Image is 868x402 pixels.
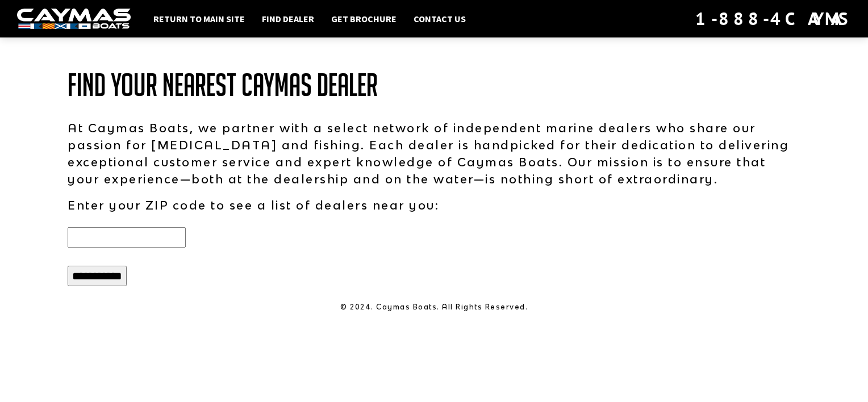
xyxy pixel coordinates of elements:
[68,119,800,187] p: At Caymas Boats, we partner with a select network of independent marine dealers who share our pas...
[148,11,251,26] a: Return to main site
[68,196,800,213] p: Enter your ZIP code to see a list of dealers near you:
[325,11,402,26] a: Get Brochure
[68,68,800,102] h1: Find Your Nearest Caymas Dealer
[17,9,131,30] img: white-logo-c9c8dbefe5ff5ceceb0f0178aa75bf4bb51f6bca0971e226c86eb53dfe498488.png
[408,11,471,26] a: Contact Us
[695,6,851,31] div: 1-888-4CAYMAS
[68,302,800,312] p: © 2024. Caymas Boats. All Rights Reserved.
[256,11,320,26] a: Find Dealer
